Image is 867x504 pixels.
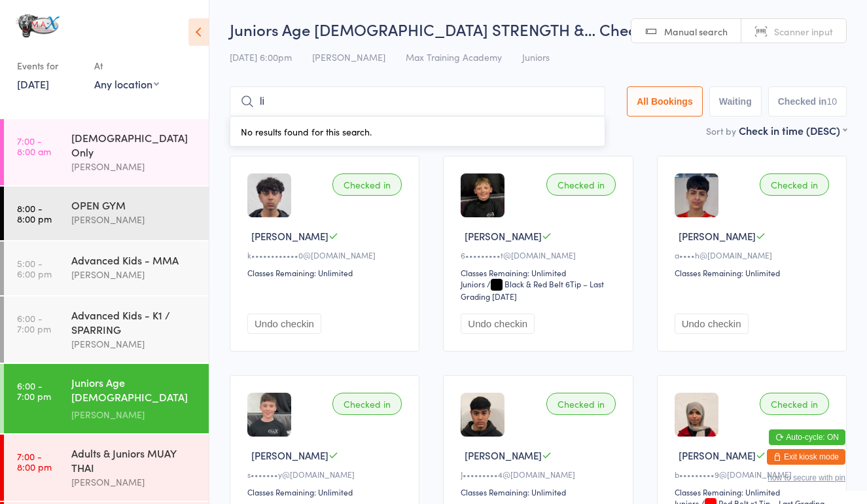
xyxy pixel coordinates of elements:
[679,448,756,462] span: [PERSON_NAME]
[71,212,198,227] div: [PERSON_NAME]
[4,297,209,363] a: 6:00 -7:00 pmAdvanced Kids - K1 / SPARRING[PERSON_NAME]
[71,446,198,475] div: Adults & Juniors MUAY THAI
[675,314,749,334] button: Undo checkin
[826,96,837,107] div: 10
[71,198,198,212] div: OPEN GYM
[332,393,402,415] div: Checked in
[230,50,292,63] span: [DATE] 6:00pm
[230,117,605,147] div: No results found for this search.
[17,77,49,91] a: [DATE]
[247,267,406,278] div: Classes Remaining: Unlimited
[675,393,718,437] img: image1730315102.png
[247,249,406,261] div: k••••••••••••0@[DOMAIN_NAME]
[461,486,619,497] div: Classes Remaining: Unlimited
[461,393,504,437] img: image1726595893.png
[461,249,619,261] div: 6•••••••••t@[DOMAIN_NAME]
[461,278,604,302] span: / Black & Red Belt 6Tip – Last Grading [DATE]
[769,429,845,445] button: Auto-cycle: ON
[4,364,209,433] a: 6:00 -7:00 pmJuniors Age [DEMOGRAPHIC_DATA] STRENGTH & CONDITIONING[PERSON_NAME]
[4,242,209,295] a: 5:00 -6:00 pmAdvanced Kids - MMA[PERSON_NAME]
[664,25,728,38] span: Manual search
[675,249,833,261] div: a••••h@[DOMAIN_NAME]
[461,469,619,480] div: J•••••••••4@[DOMAIN_NAME]
[465,448,542,462] span: [PERSON_NAME]
[4,435,209,501] a: 7:00 -8:00 pmAdults & Juniors MUAY THAI[PERSON_NAME]
[71,308,198,336] div: Advanced Kids - K1 / SPARRING
[71,375,198,407] div: Juniors Age [DEMOGRAPHIC_DATA] STRENGTH & CONDITIONING
[4,119,209,185] a: 7:00 -8:00 am[DEMOGRAPHIC_DATA] Only[PERSON_NAME]
[94,55,159,77] div: At
[312,50,385,63] span: [PERSON_NAME]
[71,407,198,422] div: [PERSON_NAME]
[247,314,321,334] button: Undo checkin
[461,314,535,334] button: Undo checkin
[760,173,829,196] div: Checked in
[247,393,291,437] img: image1710200587.png
[546,393,616,415] div: Checked in
[461,278,485,289] div: Juniors
[706,124,736,137] label: Sort by
[675,267,833,278] div: Classes Remaining: Unlimited
[71,253,198,267] div: Advanced Kids - MMA
[465,229,542,243] span: [PERSON_NAME]
[17,135,51,156] time: 7:00 - 8:00 am
[679,229,756,243] span: [PERSON_NAME]
[461,173,504,217] img: image1711392840.png
[71,130,198,159] div: [DEMOGRAPHIC_DATA] Only
[709,86,762,117] button: Waiting
[230,18,847,40] h2: Juniors Age [DEMOGRAPHIC_DATA] STRENGTH &… Check-in
[251,229,328,243] span: [PERSON_NAME]
[739,123,847,137] div: Check in time (DESC)
[71,336,198,351] div: [PERSON_NAME]
[71,159,198,174] div: [PERSON_NAME]
[760,393,829,415] div: Checked in
[17,451,52,472] time: 7:00 - 8:00 pm
[17,380,51,401] time: 6:00 - 7:00 pm
[71,267,198,282] div: [PERSON_NAME]
[675,469,833,480] div: b•••••••••9@[DOMAIN_NAME]
[627,86,703,117] button: All Bookings
[675,486,833,497] div: Classes Remaining: Unlimited
[247,173,291,217] img: image1746556061.png
[94,77,159,91] div: Any location
[251,448,328,462] span: [PERSON_NAME]
[767,449,845,465] button: Exit kiosk mode
[247,469,406,480] div: s•••••••y@[DOMAIN_NAME]
[17,313,51,334] time: 6:00 - 7:00 pm
[406,50,502,63] span: Max Training Academy
[461,267,619,278] div: Classes Remaining: Unlimited
[230,86,605,117] input: Search
[247,486,406,497] div: Classes Remaining: Unlimited
[546,173,616,196] div: Checked in
[17,203,52,224] time: 8:00 - 8:00 pm
[768,473,845,482] button: how to secure with pin
[768,86,847,117] button: Checked in10
[17,258,52,279] time: 5:00 - 6:00 pm
[332,173,402,196] div: Checked in
[17,55,81,77] div: Events for
[774,25,833,38] span: Scanner input
[675,173,718,217] img: image1743708465.png
[4,187,209,240] a: 8:00 -8:00 pmOPEN GYM[PERSON_NAME]
[71,475,198,490] div: [PERSON_NAME]
[13,10,62,42] img: MAX Training Academy Ltd
[522,50,550,63] span: Juniors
